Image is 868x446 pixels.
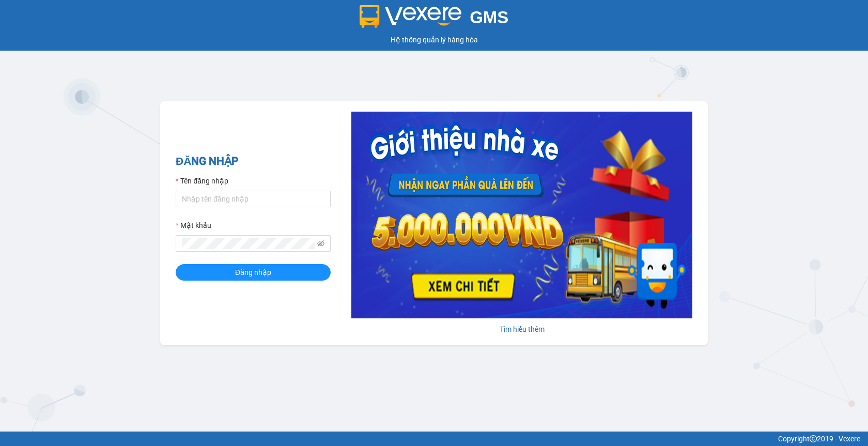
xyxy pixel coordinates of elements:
[176,220,211,231] label: Mật khẩu
[360,16,509,24] a: GMS
[360,5,462,28] img: logo 2
[8,433,860,444] div: Copyright 2019 - Vexere
[176,191,331,207] input: Tên đăng nhập
[351,112,692,318] img: banner-0
[317,240,324,247] span: eye-invisible
[351,324,692,335] div: Tìm hiểu thêm
[3,34,865,45] div: Hệ thống quản lý hàng hóa
[176,175,228,187] label: Tên đăng nhập
[176,264,331,281] button: Đăng nhập
[176,153,331,170] h2: ĐĂNG NHẬP
[810,435,817,442] span: copyright
[235,267,271,278] span: Đăng nhập
[470,8,508,27] span: GMS
[182,238,315,249] input: Mật khẩu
